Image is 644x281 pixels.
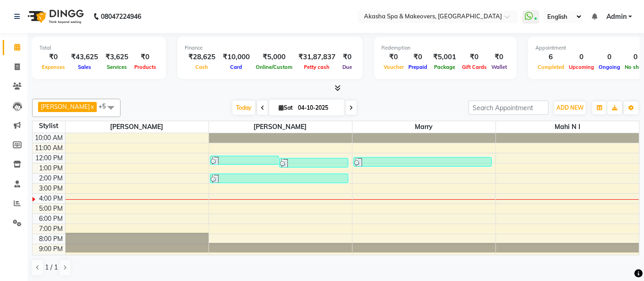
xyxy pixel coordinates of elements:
[38,224,65,234] div: 7:00 PM
[295,101,341,115] input: 2025-10-04
[210,156,279,164] div: [PERSON_NAME], TK01, 12:15 PM-01:15 PM, Therapy - [GEOGRAPHIC_DATA]
[280,158,348,167] div: [PERSON_NAME], TK03, 12:30 PM-01:30 PM, Therapy - Thai Therapy
[101,4,141,29] b: 08047224946
[460,52,489,62] div: ₹0
[67,52,102,62] div: ₹43,625
[253,52,295,62] div: ₹5,000
[33,143,65,153] div: 11:00 AM
[302,64,332,70] span: Petty cash
[105,64,129,70] span: Services
[45,263,58,272] span: 1 / 1
[381,52,406,62] div: ₹0
[33,121,65,131] div: Stylist
[489,52,509,62] div: ₹0
[99,102,113,110] span: +5
[496,121,639,133] span: Mahi N I
[429,52,460,62] div: ₹5,001
[468,101,549,115] input: Search Appointment
[23,4,86,29] img: logo
[38,194,65,203] div: 4:00 PM
[406,64,429,70] span: Prepaid
[228,64,245,70] span: Card
[38,204,65,214] div: 5:00 PM
[76,64,94,70] span: Sales
[295,52,339,62] div: ₹31,87,837
[460,64,489,70] span: Gift Cards
[556,104,583,111] span: ADD NEW
[606,12,627,22] span: Admin
[567,52,596,62] div: 0
[567,64,596,70] span: Upcoming
[90,103,94,110] a: x
[381,44,509,52] div: Redemption
[489,64,509,70] span: Wallet
[38,174,65,183] div: 2:00 PM
[38,163,65,173] div: 1:00 PM
[276,104,295,111] span: Sat
[39,64,67,70] span: Expenses
[232,101,255,115] span: Today
[253,64,295,70] span: Online/Custom
[102,52,132,62] div: ₹3,625
[39,52,67,62] div: ₹0
[352,121,495,133] span: Marry
[66,121,209,133] span: [PERSON_NAME]
[185,44,355,52] div: Finance
[339,52,355,62] div: ₹0
[596,52,622,62] div: 0
[210,174,348,183] div: [PERSON_NAME], TK04, 02:05 PM-03:05 PM, Therapy - [GEOGRAPHIC_DATA]
[132,64,159,70] span: Products
[193,64,211,70] span: Cash
[354,157,491,166] div: [PERSON_NAME], TK02, 12:25 PM-01:25 PM, Therapy - [GEOGRAPHIC_DATA]
[219,52,253,62] div: ₹10,000
[185,52,219,62] div: ₹28,625
[554,101,586,114] button: ADD NEW
[38,244,65,254] div: 9:00 PM
[381,64,406,70] span: Voucher
[39,44,159,52] div: Total
[41,103,90,110] span: [PERSON_NAME]
[209,121,352,133] span: [PERSON_NAME]
[406,52,429,62] div: ₹0
[132,52,159,62] div: ₹0
[535,64,567,70] span: Completed
[33,133,65,143] div: 10:00 AM
[38,234,65,244] div: 8:00 PM
[535,52,567,62] div: 6
[432,64,457,70] span: Package
[38,184,65,193] div: 3:00 PM
[340,64,354,70] span: Due
[596,64,622,70] span: Ongoing
[38,214,65,224] div: 6:00 PM
[34,153,65,163] div: 12:00 PM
